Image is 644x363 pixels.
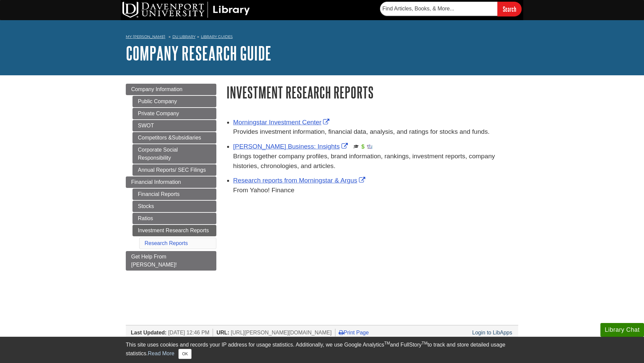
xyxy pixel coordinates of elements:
a: Financial Reports [132,189,216,200]
a: Ratios [132,213,216,224]
a: My [PERSON_NAME] [126,34,165,40]
span: URL: [216,330,229,335]
span: Company Information [131,86,182,92]
a: Private Company [132,108,216,119]
a: Company Research Guide [126,43,271,64]
sup: TM [422,341,427,346]
a: Company Information [126,84,216,95]
a: Public Company [132,96,216,107]
div: This site uses cookies and records your IP address for usage statistics. Additionally, we use Goo... [126,341,518,359]
a: Library Guides [201,34,233,39]
p: Provides investment information, financial data, analysis, and ratings for stocks and funds. [233,127,518,137]
a: Corporate Social Responsibility [132,144,216,164]
a: Investment Research Reports [132,225,216,236]
a: Financial Information [126,176,216,188]
a: Get Help From [PERSON_NAME]! [126,251,216,271]
a: Read More [148,351,174,356]
a: Login to LibApps [472,330,512,335]
a: Link opens in new window [233,143,350,150]
a: Competitors &Subsidiaries [132,132,216,144]
span: [DATE] 12:46 PM [168,330,209,335]
img: Scholarly or Peer Reviewed [354,144,359,149]
a: Annual Reports/ SEC Filings [132,164,216,176]
img: Industry Report [367,144,372,149]
span: Last Updated: [131,330,167,335]
a: Link opens in new window [233,177,367,184]
button: Close [178,349,192,359]
span: [URL][PERSON_NAME][DOMAIN_NAME] [231,330,332,335]
button: Library Chat [600,323,644,337]
h1: Investment Research Reports [226,84,518,101]
a: DU Library [172,34,196,39]
i: Print Page [339,330,344,335]
form: Searches DU Library's articles, books, and more [380,2,522,16]
a: Print Page [339,330,369,335]
div: Guide Page Menu [126,84,216,271]
img: Financial Report [360,144,366,149]
p: Brings together company profiles, brand information, rankings, investment reports, company histor... [233,152,518,171]
nav: breadcrumb [126,32,518,43]
input: Find Articles, Books, & More... [380,2,497,16]
sup: TM [384,341,390,346]
a: SWOT [132,120,216,131]
a: Research Reports [145,240,188,246]
span: Get Help From [PERSON_NAME]! [131,254,177,268]
div: From Yahoo! Finance [233,186,518,195]
span: Financial Information [131,179,181,185]
input: Search [497,2,522,16]
a: Link opens in new window [233,119,331,126]
img: DU Library [122,2,250,18]
a: Stocks [132,201,216,212]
